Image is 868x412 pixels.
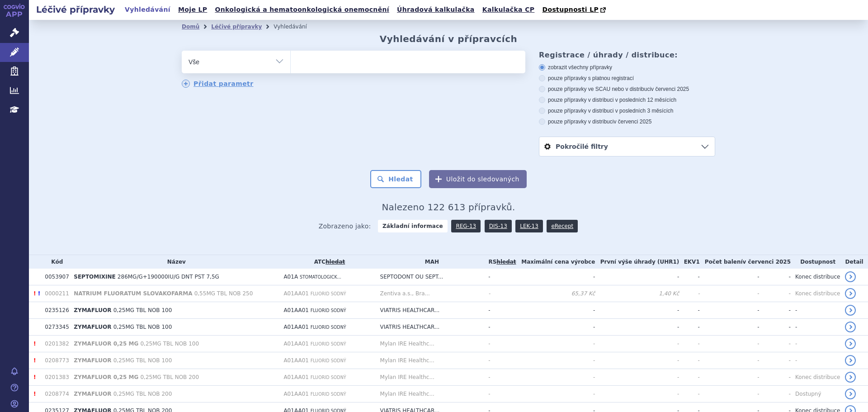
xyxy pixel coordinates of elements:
td: - [679,285,699,302]
td: - [759,369,791,386]
span: NATRIUM FLUORATUM SLOVAKOFARMA [74,290,192,297]
td: - [595,319,679,336]
td: Konec distribuce [791,285,840,302]
td: 0208773 [40,352,69,369]
td: - [759,352,791,369]
td: - [516,369,595,386]
th: EKV1 [679,255,699,269]
span: FLUORID SODNÝ [311,358,346,363]
span: ZYMAFLUOR 0,25 MG [74,374,138,380]
button: Uložit do sledovaných [429,170,527,188]
a: Kalkulačka CP [480,4,538,16]
a: vyhledávání obsahuje příliš mnoho referenčních skupin [496,259,516,265]
td: - [484,269,516,285]
span: A01AA01 [283,290,309,297]
span: ZYMAFLUOR [74,324,111,330]
span: A01AA01 [283,391,309,397]
a: Přidat parametr [182,80,254,88]
a: REG-13 [451,220,481,232]
button: Hledat [370,170,421,188]
td: - [700,269,759,285]
span: FLUORID SODNÝ [311,341,346,346]
li: Vyhledávání [274,20,319,33]
td: - [595,302,679,319]
span: v červenci 2025 [613,118,651,125]
td: - [700,302,759,319]
td: Dostupný [791,386,840,403]
td: - [679,369,699,386]
td: - [484,319,516,336]
del: hledat [496,259,516,265]
span: A01AA01 [283,324,309,330]
th: Dostupnost [791,255,840,269]
label: pouze přípravky ve SCAU nebo v distribuci [539,85,715,93]
td: - [595,336,679,352]
td: Konec distribuce [791,269,840,285]
td: - [759,386,791,403]
td: - [516,352,595,369]
td: - [791,302,840,319]
td: - [791,352,840,369]
span: ZYMAFLUOR 0,25 MG [74,341,138,347]
th: Detail [840,255,868,269]
span: Registrace tohoto produktu byla zrušena. [33,391,36,397]
span: STOMATOLOGICK... [300,275,341,279]
td: 0208774 [40,386,69,403]
span: Registrace tohoto produktu byla zrušena. [33,357,36,364]
a: detail [845,322,856,332]
span: A01AA01 [283,374,309,380]
td: - [484,386,516,403]
span: 0,55MG TBL NOB 250 [194,290,253,297]
td: 65,37 Kč [516,285,595,302]
td: - [700,386,759,403]
a: Úhradová kalkulačka [394,4,477,16]
span: Zobrazeno jako: [319,220,371,232]
td: 1,40 Kč [595,285,679,302]
th: RS [484,255,516,269]
td: - [679,336,699,352]
span: v červenci 2025 [743,259,791,265]
span: v červenci 2025 [651,86,689,92]
span: Registrace tohoto produktu byla zrušena. [33,290,36,297]
span: ZYMAFLUOR [74,307,111,313]
a: Pokročilé filtry [539,137,715,156]
td: 0053907 [40,269,69,285]
a: Domů [182,24,199,30]
h3: Registrace / úhrady / distribuce: [539,51,715,59]
td: Zentiva a.s., Bra... [376,285,484,302]
th: MAH [376,255,484,269]
a: Onkologická a hematoonkologická onemocnění [212,4,392,16]
td: - [791,336,840,352]
td: 0273345 [40,319,69,336]
a: Dostupnosti LP [539,4,610,16]
td: - [516,386,595,403]
td: - [679,269,699,285]
td: - [759,336,791,352]
td: 0000211 [40,285,69,302]
td: - [595,386,679,403]
td: Mylan IRE Healthc... [376,336,484,352]
th: Název [69,255,279,269]
label: pouze přípravky v distribuci v posledních 12 měsících [539,96,715,104]
span: 0,25MG TBL NOB 100 [113,307,172,313]
td: - [595,369,679,386]
th: Kód [40,255,69,269]
th: Maximální cena výrobce [516,255,595,269]
a: LEK-13 [515,220,542,232]
td: VIATRIS HEALTHCAR... [376,319,484,336]
td: - [516,336,595,352]
td: VIATRIS HEALTHCAR... [376,302,484,319]
span: FLUORID SODNÝ [311,325,346,330]
label: pouze přípravky v distribuci v posledních 3 měsících [539,107,715,114]
td: - [700,369,759,386]
td: 0201382 [40,336,69,352]
span: FLUORID SODNÝ [311,308,346,313]
td: - [484,302,516,319]
span: FLUORID SODNÝ [311,375,346,380]
span: Nalezeno 122 613 přípravků. [382,202,515,213]
a: Vyhledávání [122,4,173,16]
td: - [484,369,516,386]
span: Registrace tohoto produktu byla zrušena. [33,341,36,347]
h2: Léčivé přípravky [29,3,122,16]
label: zobrazit všechny přípravky [539,64,715,71]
